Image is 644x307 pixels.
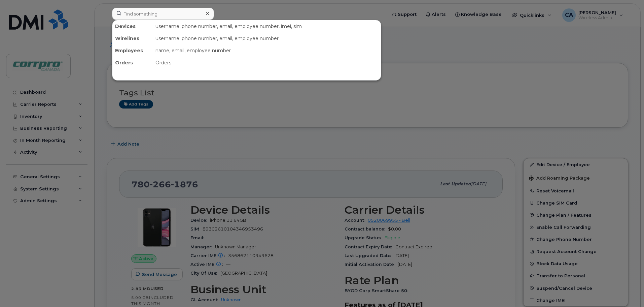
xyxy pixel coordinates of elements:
[153,32,381,44] div: username, phone number, email, employee number
[112,57,153,69] div: Orders
[112,44,153,57] div: Employees
[112,20,153,32] div: Devices
[153,57,381,69] div: Orders
[112,32,153,44] div: Wirelines
[153,44,381,57] div: name, email, employee number
[153,20,381,32] div: username, phone number, email, employee number, imei, sim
